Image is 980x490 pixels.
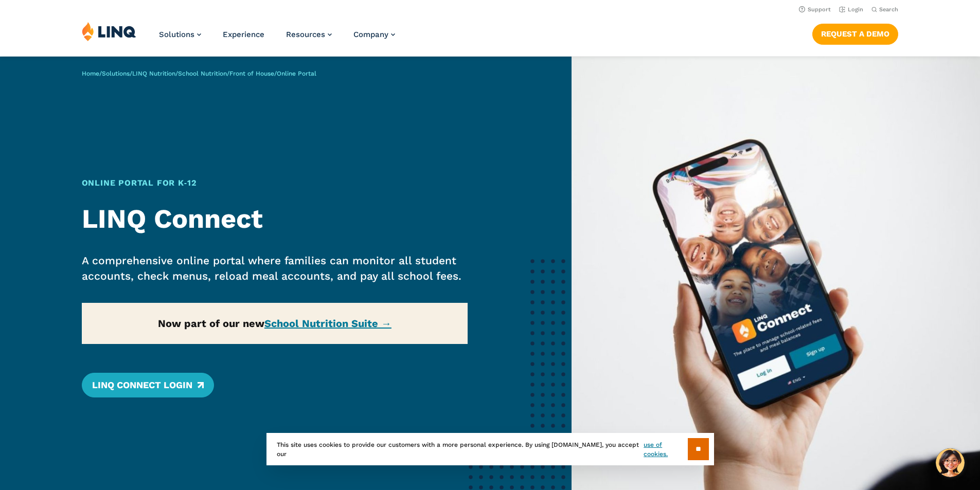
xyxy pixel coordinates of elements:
[132,70,175,77] a: LINQ Nutrition
[353,30,395,39] a: Company
[264,317,391,330] a: School Nutrition Suite →
[82,373,214,397] a: LINQ Connect Login
[159,30,194,39] span: Solutions
[286,30,332,39] a: Resources
[286,30,325,39] span: Resources
[178,70,227,77] a: School Nutrition
[644,440,687,459] a: use of cookies.
[799,6,831,13] a: Support
[879,6,898,13] span: Search
[82,177,468,189] h1: Online Portal for K‑12
[82,70,99,77] a: Home
[159,22,395,56] nav: Primary Navigation
[159,30,201,39] a: Solutions
[229,70,274,77] a: Front of House
[839,6,863,13] a: Login
[102,70,130,77] a: Solutions
[277,70,316,77] span: Online Portal
[82,203,263,234] strong: LINQ Connect
[266,433,714,465] div: This site uses cookies to provide our customers with a more personal experience. By using [DOMAIN...
[353,30,388,39] span: Company
[82,253,468,284] p: A comprehensive online portal where families can monitor all student accounts, check menus, reloa...
[812,22,898,44] nav: Button Navigation
[223,30,264,39] a: Experience
[82,70,316,77] span: / / / / /
[812,24,898,44] a: Request a Demo
[158,317,391,330] strong: Now part of our new
[82,22,136,41] img: LINQ | K‑12 Software
[936,448,965,477] button: Hello, have a question? Let’s chat.
[871,6,898,13] button: Open Search Bar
